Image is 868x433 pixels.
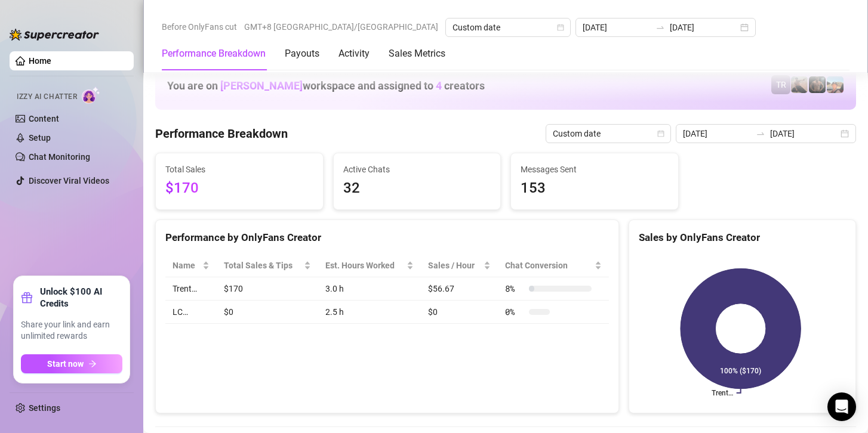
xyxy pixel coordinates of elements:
button: Start nowarrow-right [21,354,122,373]
a: Settings [29,403,60,413]
span: Custom date [453,18,564,36]
div: Open Intercom Messenger [827,392,856,421]
h1: You are on workspace and assigned to creators [167,79,485,92]
img: LC [791,76,808,93]
a: Chat Monitoring [29,152,90,162]
span: $170 [165,177,313,200]
a: Discover Viral Videos [29,176,109,185]
span: Custom date [553,125,664,143]
div: Performance Breakdown [162,47,266,61]
td: $56.67 [421,277,498,301]
span: 4 [436,79,442,92]
span: gift [21,292,33,304]
div: Payouts [285,47,319,61]
span: Before OnlyFans cut [162,18,237,36]
span: to [655,23,665,32]
span: 0 % [505,305,524,318]
input: Start date [683,127,751,140]
span: Chat Conversion [505,259,592,272]
span: 32 [343,177,491,200]
span: calendar [657,130,664,137]
input: Start date [583,21,651,34]
div: Performance by OnlyFans Creator [165,230,609,246]
span: 153 [521,177,669,200]
a: Setup [29,133,51,143]
span: calendar [557,24,564,31]
span: Total Sales & Tips [224,259,301,272]
span: TR [776,78,786,91]
div: Sales Metrics [389,47,445,61]
span: to [756,129,765,138]
td: Trent… [165,277,217,301]
td: $170 [217,277,318,301]
span: 8 % [505,282,524,295]
th: Chat Conversion [498,254,609,277]
a: Home [29,56,51,66]
div: Sales by OnlyFans Creator [639,230,846,246]
td: LC… [165,301,217,324]
span: swap-right [655,23,665,32]
th: Sales / Hour [421,254,498,277]
img: Zach [827,76,844,93]
span: GMT+8 [GEOGRAPHIC_DATA]/[GEOGRAPHIC_DATA] [244,18,438,36]
a: Content [29,114,59,123]
input: End date [770,127,838,140]
span: Sales / Hour [428,259,482,272]
span: Name [173,259,200,272]
img: AI Chatter [82,86,100,104]
td: 2.5 h [318,301,421,324]
th: Name [165,254,217,277]
td: $0 [421,301,498,324]
div: Activity [338,47,370,61]
img: logo-BBDzfeDw.svg [10,29,99,41]
span: arrow-right [88,360,97,368]
span: Total Sales [165,163,313,176]
div: Est. Hours Worked [325,259,404,272]
th: Total Sales & Tips [217,254,318,277]
input: End date [670,21,738,34]
span: [PERSON_NAME] [220,79,303,92]
span: Active Chats [343,163,491,176]
span: Share your link and earn unlimited rewards [21,319,122,342]
span: Izzy AI Chatter [17,91,77,103]
td: $0 [217,301,318,324]
span: Start now [47,359,84,369]
span: swap-right [756,129,765,138]
h4: Performance Breakdown [155,125,288,142]
span: Messages Sent [521,163,669,176]
td: 3.0 h [318,277,421,301]
text: Trent… [712,389,733,397]
strong: Unlock $100 AI Credits [40,286,122,310]
img: Trent [809,76,826,93]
